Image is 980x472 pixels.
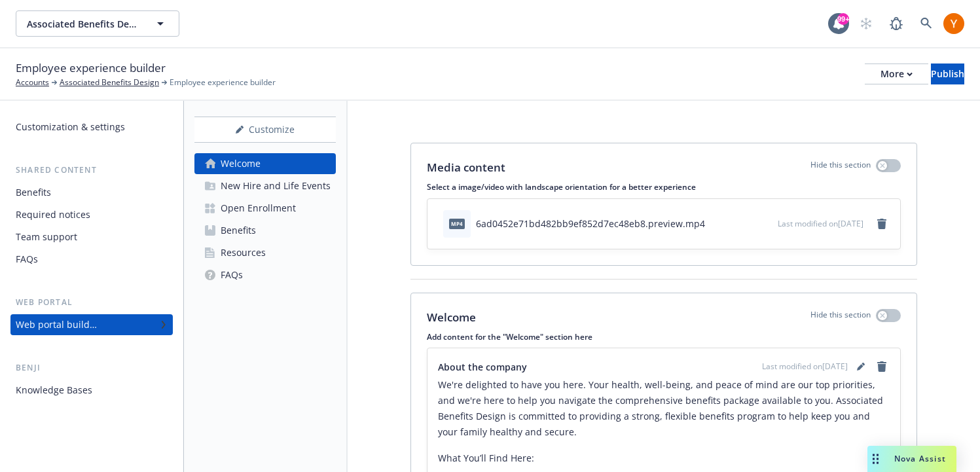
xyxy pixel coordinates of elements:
span: Last modified on [DATE] [778,218,863,229]
a: Benefits [194,220,336,241]
p: We're delighted to have you here. Your health, well-being, and peace of mind are our top prioriti... [438,377,890,440]
p: Hide this section [810,159,871,176]
p: Select a image/video with landscape orientation for a better experience [427,181,901,192]
div: More [880,64,913,84]
div: Required notices [16,204,90,225]
a: Benefits [10,182,173,203]
button: More [865,64,928,84]
span: Associated Benefits Design [27,17,140,31]
div: Benefits [16,182,51,203]
div: Knowledge Bases [16,380,92,401]
img: photo [943,13,964,34]
div: 6ad0452e71bd482bb9ef852d7ec48eb8.preview.mp4 [476,217,705,230]
a: New Hire and Life Events [194,175,336,196]
span: Last modified on [DATE] [762,361,848,372]
a: editPencil [853,359,869,374]
span: Employee experience builder [16,60,166,77]
span: About the company [438,360,527,374]
div: 99+ [837,13,849,25]
a: Resources [194,242,336,263]
div: Customization & settings [16,117,125,137]
div: Benefits [221,220,256,241]
a: Required notices [10,204,173,225]
a: FAQs [10,249,173,270]
a: Report a Bug [883,10,909,37]
a: Welcome [194,153,336,174]
p: Welcome [427,309,476,326]
span: mp4 [449,219,465,228]
div: Welcome [221,153,261,174]
div: Web portal builder [16,314,97,335]
a: Knowledge Bases [10,380,173,401]
p: What You’ll Find Here: [438,450,890,466]
a: Accounts [16,77,49,88]
a: Team support [10,227,173,247]
div: Drag to move [867,446,884,472]
a: Associated Benefits Design [60,77,159,88]
div: Benji [10,361,173,374]
div: New Hire and Life Events [221,175,331,196]
button: Associated Benefits Design [16,10,179,37]
a: FAQs [194,264,336,285]
div: Team support [16,227,77,247]
span: Nova Assist [894,453,946,464]
div: Resources [221,242,266,263]
a: Search [913,10,939,37]
span: Employee experience builder [170,77,276,88]
button: Customize [194,117,336,143]
div: Open Enrollment [221,198,296,219]
p: Media content [427,159,505,176]
div: Web portal [10,296,173,309]
button: Publish [931,64,964,84]
p: Hide this section [810,309,871,326]
a: remove [874,216,890,232]
a: Customization & settings [10,117,173,137]
a: Open Enrollment [194,198,336,219]
button: Nova Assist [867,446,956,472]
div: Customize [194,117,336,142]
a: Web portal builder [10,314,173,335]
div: FAQs [16,249,38,270]
a: remove [874,359,890,374]
div: Publish [931,64,964,84]
button: download file [740,217,750,230]
div: Shared content [10,164,173,177]
button: preview file [761,217,772,230]
a: Start snowing [853,10,879,37]
p: Add content for the "Welcome" section here [427,331,901,342]
div: FAQs [221,264,243,285]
